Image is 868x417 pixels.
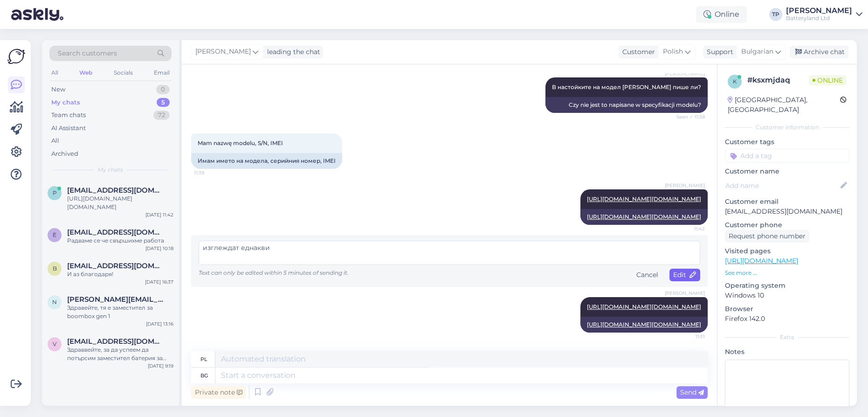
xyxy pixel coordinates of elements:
[663,47,683,57] span: Polish
[725,207,849,216] p: [EMAIL_ADDRESS][DOMAIN_NAME]
[725,123,849,132] div: Customer information
[725,149,849,163] input: Add a tag
[725,304,849,314] p: Browser
[67,295,164,304] span: nikola.nikolov@mail.com
[786,14,852,22] div: Batteryland Ltd
[145,278,173,285] div: [DATE] 16:37
[263,47,320,57] div: leading the chat
[67,228,164,236] span: evelyna99@abv.bg
[725,197,849,207] p: Customer email
[725,269,849,277] p: See more ...
[587,321,701,328] a: [URL][DOMAIN_NAME][DOMAIN_NAME]
[680,388,704,396] span: Send
[725,246,849,256] p: Visited pages
[725,220,849,230] p: Customer phone
[148,362,173,369] div: [DATE] 9:19
[545,97,708,113] div: Czy nie jest to napisane w specyfikacji modelu?
[51,136,59,146] div: All
[728,95,840,115] div: [GEOGRAPHIC_DATA], [GEOGRAPHIC_DATA]
[53,231,56,238] span: e
[67,304,173,320] div: Здравейте, тя е заместител за boombox gen 1
[53,341,56,347] span: v
[200,351,207,367] div: pl
[67,346,173,362] div: Здраввейте, за да успеем да потърсим заместител батерия за вашата прагосмукачка ще трабва да изва...
[67,270,173,278] div: И аз благодаря!
[51,85,65,94] div: New
[156,85,170,94] div: 0
[198,139,283,146] span: Mam nazwę modelu, S/N, IMEI
[665,70,705,77] span: [PERSON_NAME]
[619,47,655,57] div: Customer
[670,113,705,120] span: Seen ✓ 11:38
[199,241,700,265] textarea: изглеждат еднакви
[191,153,342,169] div: Имам името на модела, серийния номер, IMEI
[51,149,78,159] div: Archived
[145,211,173,218] div: [DATE] 11:42
[67,186,164,195] span: paticzuba1@gmail.com
[51,98,80,107] div: My chats
[67,337,164,346] span: vanesahristeva7@gmail.com
[77,67,94,79] div: Web
[587,213,701,220] a: [URL][DOMAIN_NAME][DOMAIN_NAME]
[52,299,57,306] span: n
[665,290,705,297] span: [PERSON_NAME]
[725,257,798,265] a: [URL][DOMAIN_NAME]
[191,386,246,399] div: Private note
[195,47,251,57] span: [PERSON_NAME]
[725,137,849,147] p: Customer tags
[809,75,847,85] span: Online
[587,303,701,310] a: [URL][DOMAIN_NAME][DOMAIN_NAME]
[146,320,173,327] div: [DATE] 13:16
[725,347,849,357] p: Notes
[670,333,705,340] span: 11:51
[769,8,782,21] div: TP
[67,236,173,245] div: Радваме се че свършихме работа
[200,368,208,383] div: bg
[157,98,170,107] div: 5
[747,75,809,86] div: # ksxmjdaq
[725,291,849,300] p: Windows 10
[703,47,733,57] div: Support
[587,195,701,202] a: [URL][DOMAIN_NAME][DOMAIN_NAME]
[145,245,173,252] div: [DATE] 10:18
[725,230,809,243] div: Request phone number
[53,189,57,196] span: p
[725,314,849,324] p: Firefox 142.0
[58,49,117,58] span: Search customers
[552,83,701,90] span: В настойките на модел [PERSON_NAME] пише ли?
[673,271,696,279] span: Edit
[51,124,86,133] div: AI Assistant
[786,7,862,22] a: [PERSON_NAME]Batteryland Ltd
[152,67,172,79] div: Email
[67,195,173,211] div: [URL][DOMAIN_NAME][DOMAIN_NAME]
[633,269,662,281] div: Cancel
[725,333,849,341] div: Extra
[67,262,164,270] span: biuro@areskomputer.com.pl
[741,47,773,57] span: Bulgarian
[153,111,170,120] div: 72
[790,46,848,58] div: Archive chat
[665,182,705,189] span: [PERSON_NAME]
[725,281,849,291] p: Operating system
[112,67,135,79] div: Socials
[98,166,123,174] span: My chats
[786,7,852,14] div: [PERSON_NAME]
[51,111,86,120] div: Team chats
[53,265,57,272] span: b
[696,6,747,23] div: Online
[733,78,737,85] span: k
[194,169,229,176] span: 11:39
[7,48,25,65] img: Askly Logo
[725,167,849,176] p: Customer name
[199,269,349,276] span: Text can only be edited within 5 minutes of sending it.
[725,181,839,191] input: Add name
[670,225,705,232] span: 11:42
[49,67,60,79] div: All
